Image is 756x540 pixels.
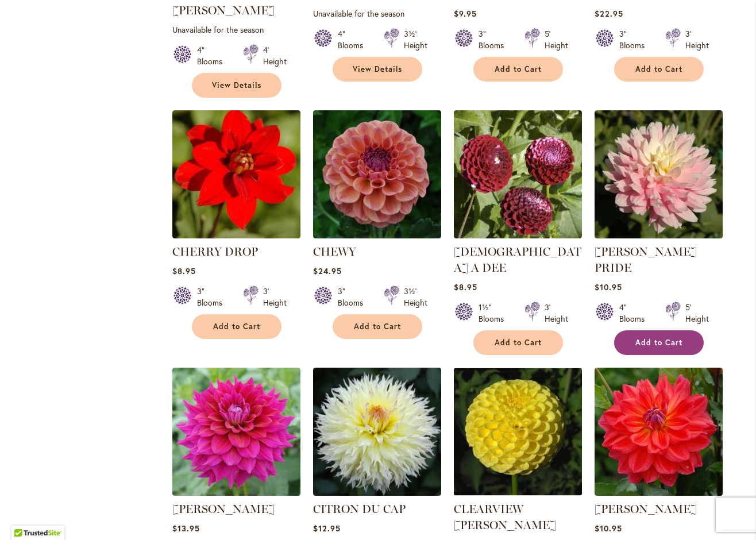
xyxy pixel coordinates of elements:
a: COOPER BLAINE [595,487,723,498]
span: Add to Cart [495,64,542,74]
span: Add to Cart [635,64,682,74]
span: $24.95 [313,265,342,276]
img: CHLOE JANAE [172,368,300,496]
p: Unavailable for the season [172,24,300,35]
button: Add to Cart [473,57,563,82]
span: View Details [353,64,402,74]
a: [PERSON_NAME] PRIDE [595,245,697,275]
span: $10.95 [595,523,622,534]
a: CITRON DU CAP [313,487,441,498]
a: View Details [333,57,422,82]
div: 3" Blooms [338,286,370,308]
div: 4" Blooms [619,302,651,325]
p: Unavailable for the season [313,8,441,19]
span: Add to Cart [495,338,542,348]
img: CHERRY DROP [172,110,300,238]
span: $8.95 [454,281,477,292]
span: $13.95 [172,523,200,534]
a: View Details [192,73,281,98]
a: CHLOE JANAE [172,487,300,498]
div: 5' Height [545,28,568,51]
img: CLEARVIEW DANIEL [454,368,582,496]
span: $22.95 [595,8,623,19]
a: [DEMOGRAPHIC_DATA] A DEE [454,245,581,275]
a: CHEWY [313,230,441,241]
div: 3' Height [685,28,709,51]
img: CITRON DU CAP [313,368,441,496]
button: Add to Cart [473,330,563,355]
span: $9.95 [454,8,477,19]
span: Add to Cart [635,338,682,348]
img: CHILSON'S PRIDE [595,110,723,238]
div: 4" Blooms [197,44,229,67]
img: COOPER BLAINE [595,368,723,496]
a: CHERRY DROP [172,230,300,241]
div: 4" Blooms [338,28,370,51]
div: 3' Height [263,286,287,308]
div: 3½' Height [404,28,427,51]
a: [PERSON_NAME] [172,502,275,516]
a: CHERRY DROP [172,245,258,259]
button: Add to Cart [192,314,281,339]
button: Add to Cart [614,330,704,355]
iframe: Launch Accessibility Center [9,499,41,531]
div: 3' Height [545,302,568,325]
span: $10.95 [595,281,622,292]
button: Add to Cart [614,57,704,82]
a: [PERSON_NAME] [595,502,697,516]
div: 1½" Blooms [479,302,511,325]
img: CHICK A DEE [454,110,582,238]
span: View Details [212,80,261,90]
span: $8.95 [172,265,196,276]
a: CHICK A DEE [454,230,582,241]
img: CHEWY [313,110,441,238]
a: CHEWY [313,245,356,259]
span: Add to Cart [354,322,401,331]
div: 3½' Height [404,286,427,308]
div: 3" Blooms [479,28,511,51]
div: 3" Blooms [197,286,229,308]
span: $12.95 [313,523,341,534]
div: 4' Height [263,44,287,67]
span: Add to Cart [213,322,260,331]
a: CHILSON'S PRIDE [595,230,723,241]
div: 5' Height [685,302,709,325]
div: 3" Blooms [619,28,651,51]
a: CITRON DU CAP [313,502,406,516]
a: CLEARVIEW [PERSON_NAME] [454,502,556,532]
button: Add to Cart [333,314,422,339]
a: CLEARVIEW DANIEL [454,487,582,498]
